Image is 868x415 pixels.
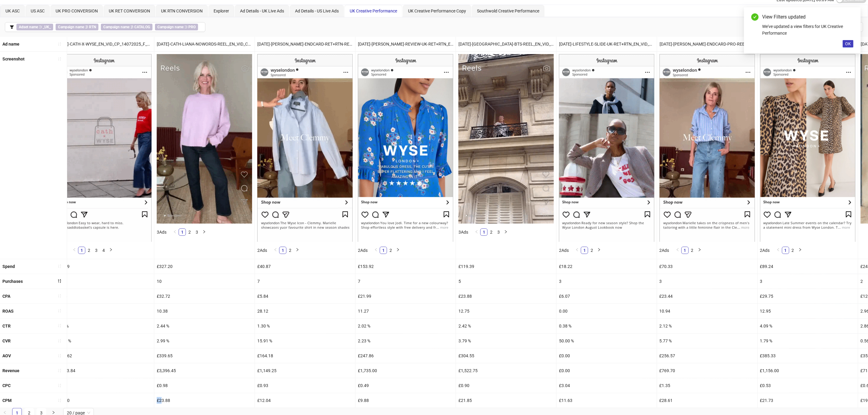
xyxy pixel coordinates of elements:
[696,247,703,254] button: right
[456,319,556,333] div: 2.42 %
[2,383,11,388] b: CPC
[504,230,508,234] span: right
[54,289,154,304] div: £7.25
[154,319,255,333] div: 2.44 %
[595,247,603,254] button: right
[186,229,193,235] a: 2
[19,25,38,29] b: Adset name
[387,247,394,254] li: 2
[295,9,339,13] span: Ad Details - US Live Ads
[355,334,456,348] div: 2.23 %
[2,57,25,61] b: Screenshot
[294,247,301,254] button: right
[456,37,556,51] div: [DATE]-[GEOGRAPHIC_DATA]-BTS-REEL_EN_VID_NI_20082025_F_CC_SC8_USP11_LOFI
[408,9,466,13] span: UK Creative Performance Copy
[78,247,85,254] li: 1
[380,247,387,254] li: 1
[257,54,353,242] img: Screenshot 120231164789800055
[57,383,62,388] span: sort-ascending
[657,363,757,378] div: £769.70
[751,13,759,21] span: check-circle
[775,247,782,254] li: Previous Page
[797,247,804,254] li: Next Page
[202,230,206,234] span: right
[782,247,789,254] a: 1
[456,393,556,408] div: £21.85
[355,304,456,318] div: 11.27
[3,411,7,414] span: left
[557,274,657,289] div: 3
[255,348,355,363] div: £164.18
[157,25,184,29] b: Campaign name
[56,9,98,13] span: UK PRO CONVERSION
[355,37,456,51] div: [DATE]-[PERSON_NAME]-REVIEW-UK-RET+RTN_EN_IMG_CP_28072025_F_CC_SC9_None_NEWSEASON
[93,247,100,254] a: 3
[103,25,129,29] b: Campaign name
[194,229,200,235] a: 3
[495,229,502,235] a: 3
[16,24,53,30] span: ∋
[109,9,150,13] span: UK RET CONVERSION
[294,247,301,254] li: Next Page
[107,247,115,254] button: right
[760,248,770,253] span: 2 Ads
[54,378,154,393] div: £0.91
[657,37,757,51] div: [DATE]-[PERSON_NAME]-ENDCARD-PRO-REEL_EN_VID_CP_20082025_F_CC_SC23_USP4_LOFI
[798,248,802,252] span: right
[657,334,757,348] div: 5.77 %
[758,363,858,378] div: £1,156.00
[477,9,539,13] span: Southwold Creative Performance
[10,25,14,29] span: filter
[255,289,355,304] div: £5.84
[57,279,62,283] span: sort-descending
[758,378,858,393] div: £0.53
[581,247,588,254] a: 1
[179,229,186,235] a: 1
[574,247,581,254] button: left
[57,339,62,343] span: sort-ascending
[758,259,858,274] div: £89.24
[2,324,11,328] b: CTR
[557,304,657,318] div: 0.00
[758,319,858,333] div: 4.09 %
[481,229,487,235] a: 1
[54,363,154,378] div: £2,833.84
[676,248,680,252] span: left
[272,247,279,254] button: left
[660,54,755,242] img: Screenshot 120231164413380055
[350,9,397,13] span: UK Creative Performance
[674,247,681,254] li: Previous Page
[660,248,669,253] span: 2 Ads
[372,247,380,254] button: left
[57,42,62,46] span: sort-ascending
[358,54,453,242] img: Screenshot 120229144388990055
[31,9,45,13] span: US ASC
[657,319,757,333] div: 2.12 %
[86,247,92,254] a: 2
[559,248,569,253] span: 2 Ads
[456,259,556,274] div: £119.39
[2,279,23,284] b: Purchases
[255,334,355,348] div: 15.91 %
[588,247,595,254] a: 2
[380,247,387,254] a: 1
[2,338,11,343] b: CVR
[100,247,107,254] li: 4
[758,274,858,289] div: 3
[171,228,179,236] button: left
[5,22,205,32] button: Adset name ∋ _UK_Campaign name ∌ RTNCampaign name ∌ CATALOGCampaign name ∋ PRO
[154,37,255,51] div: [DATE]-CATH-LIANA-NOWORDS-REEL_EN_VID_CP_20082025_F_CC_SC23_USP4_LOFI
[161,9,203,13] span: UK RTN CONVERSION
[255,319,355,333] div: 1.30 %
[154,304,255,318] div: 10.38
[154,289,255,304] div: £32.72
[201,228,208,236] li: Next Page
[240,9,284,13] span: Ad Details - UK Live Ads
[43,25,51,29] b: _UK_
[473,228,480,236] li: Previous Page
[488,229,495,235] a: 2
[557,363,657,378] div: £0.00
[57,57,62,61] span: sort-ascending
[698,248,702,252] span: right
[2,264,15,269] b: Spend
